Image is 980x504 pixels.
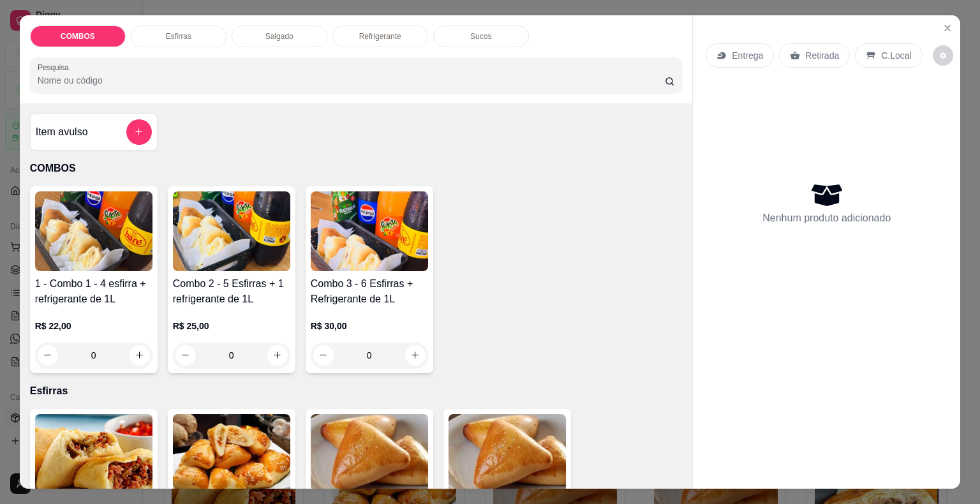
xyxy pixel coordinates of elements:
[126,119,152,145] button: add-separate-item
[61,31,95,41] p: COMBOS
[35,320,152,332] p: R$ 22,00
[35,276,152,307] h4: 1 - Combo 1 - 4 esfirra + refrigerante de 1L
[937,18,958,38] button: Close
[173,320,290,332] p: R$ 25,00
[359,31,401,41] p: Refrigerante
[881,49,911,62] p: C.Local
[173,276,290,307] h4: Combo 2 - 5 Esfirras + 1 refrigerante de 1L
[805,49,839,62] p: Retirada
[173,414,290,494] img: product-image
[311,191,428,271] img: product-image
[449,414,566,494] img: product-image
[38,74,665,87] input: Pesquisa
[311,276,428,307] h4: Combo 3 - 6 Esfirras + Refrigerante de 1L
[36,124,88,140] h4: Item avulso
[30,383,683,399] p: Esfirras
[173,191,290,271] img: product-image
[311,414,428,494] img: product-image
[470,31,491,41] p: Sucos
[762,211,891,226] p: Nenhum produto adicionado
[30,161,683,176] p: COMBOS
[265,31,293,41] p: Salgado
[35,191,152,271] img: product-image
[165,31,191,41] p: Esfirras
[38,62,73,73] label: Pesquisa
[732,49,763,62] p: Entrega
[311,320,428,332] p: R$ 30,00
[35,414,152,494] img: product-image
[933,45,953,66] button: decrease-product-quantity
